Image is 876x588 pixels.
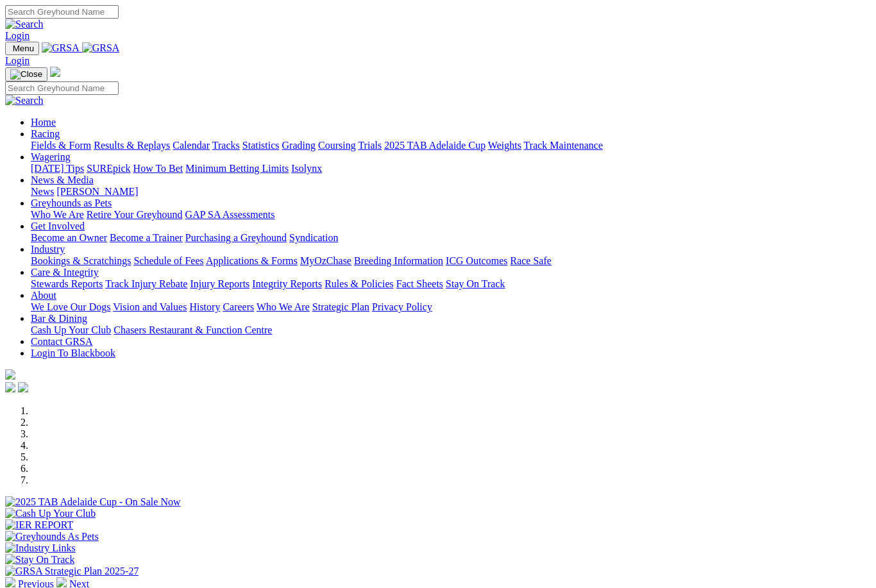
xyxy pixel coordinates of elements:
[5,81,119,95] input: Search
[282,140,316,151] a: Grading
[318,140,356,151] a: Coursing
[185,209,275,220] a: GAP SA Assessments
[31,117,56,128] a: Home
[31,163,84,174] a: [DATE] Tips
[105,278,187,289] a: Track Injury Rebate
[396,278,443,289] a: Fact Sheets
[5,577,15,587] img: chevron-left-pager-white.svg
[5,519,73,531] img: IER REPORT
[94,140,170,151] a: Results & Replays
[13,44,34,53] span: Menu
[242,140,280,151] a: Statistics
[354,255,443,266] a: Breeding Information
[5,554,74,566] img: Stay On Track
[358,140,382,151] a: Trials
[133,163,183,174] a: How To Bet
[31,209,84,220] a: Who We Are
[31,163,871,174] div: Wagering
[5,5,119,19] input: Search
[206,255,298,266] a: Applications & Forms
[5,42,39,55] button: Toggle navigation
[190,278,249,289] a: Injury Reports
[510,255,551,266] a: Race Safe
[173,140,210,151] a: Calendar
[300,255,351,266] a: MyOzChase
[31,301,871,313] div: About
[291,163,322,174] a: Isolynx
[5,542,76,554] img: Industry Links
[5,508,96,519] img: Cash Up Your Club
[31,221,85,231] a: Get Involved
[31,140,871,151] div: Racing
[31,128,60,139] a: Racing
[5,30,29,41] a: Login
[31,290,56,301] a: About
[31,209,871,221] div: Greyhounds as Pets
[5,382,15,392] img: facebook.svg
[82,42,120,54] img: GRSA
[257,301,310,312] a: Who We Are
[31,174,94,185] a: News & Media
[372,301,432,312] a: Privacy Policy
[50,67,60,77] img: logo-grsa-white.png
[5,496,181,508] img: 2025 TAB Adelaide Cup - On Sale Now
[31,232,107,243] a: Become an Owner
[31,278,871,290] div: Care & Integrity
[189,301,220,312] a: History
[31,244,65,255] a: Industry
[5,566,139,577] img: GRSA Strategic Plan 2025-27
[42,42,80,54] img: GRSA
[488,140,521,151] a: Weights
[113,301,187,312] a: Vision and Values
[524,140,603,151] a: Track Maintenance
[31,313,87,324] a: Bar & Dining
[31,255,871,267] div: Industry
[31,324,871,336] div: Bar & Dining
[56,186,138,197] a: [PERSON_NAME]
[289,232,338,243] a: Syndication
[446,255,507,266] a: ICG Outcomes
[446,278,505,289] a: Stay On Track
[87,209,183,220] a: Retire Your Greyhound
[31,140,91,151] a: Fields & Form
[252,278,322,289] a: Integrity Reports
[31,151,71,162] a: Wagering
[31,324,111,335] a: Cash Up Your Club
[31,336,92,347] a: Contact GRSA
[114,324,272,335] a: Chasers Restaurant & Function Centre
[185,163,289,174] a: Minimum Betting Limits
[31,278,103,289] a: Stewards Reports
[5,531,99,542] img: Greyhounds As Pets
[31,197,112,208] a: Greyhounds as Pets
[31,232,871,244] div: Get Involved
[31,267,99,278] a: Care & Integrity
[5,55,29,66] a: Login
[223,301,254,312] a: Careers
[31,186,54,197] a: News
[324,278,394,289] a: Rules & Policies
[31,255,131,266] a: Bookings & Scratchings
[5,19,44,30] img: Search
[18,382,28,392] img: twitter.svg
[10,69,42,80] img: Close
[384,140,485,151] a: 2025 TAB Adelaide Cup
[5,369,15,380] img: logo-grsa-white.png
[56,577,67,587] img: chevron-right-pager-white.svg
[212,140,240,151] a: Tracks
[110,232,183,243] a: Become a Trainer
[31,301,110,312] a: We Love Our Dogs
[133,255,203,266] a: Schedule of Fees
[185,232,287,243] a: Purchasing a Greyhound
[31,186,871,197] div: News & Media
[5,95,44,106] img: Search
[87,163,130,174] a: SUREpick
[312,301,369,312] a: Strategic Plan
[31,348,115,358] a: Login To Blackbook
[5,67,47,81] button: Toggle navigation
